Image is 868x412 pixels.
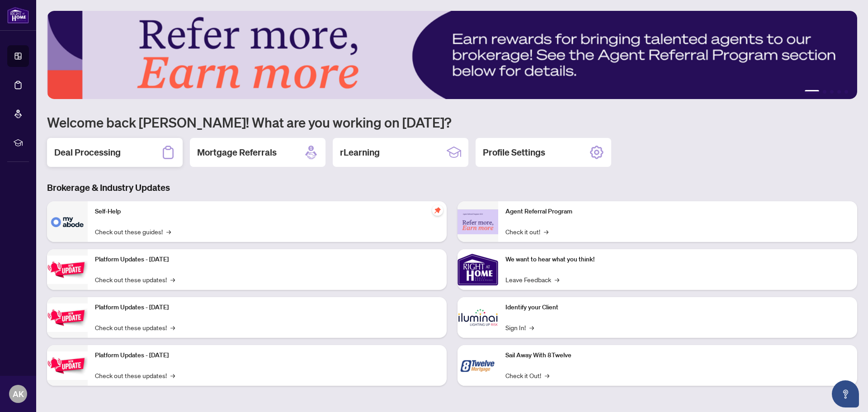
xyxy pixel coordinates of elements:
p: Self-Help [95,207,439,217]
h2: Deal Processing [54,146,121,159]
p: Platform Updates - [DATE] [95,255,439,265]
a: Check out these updates!→ [95,275,175,284]
a: Check out these updates!→ [95,322,175,332]
button: 5 [844,90,848,94]
a: Check it Out!→ [505,370,549,380]
p: Platform Updates - [DATE] [95,303,439,313]
p: We want to hear what you think! [505,255,850,265]
span: pushpin [432,205,443,216]
p: Identify your Client [505,303,850,313]
span: → [545,370,549,380]
a: Check out these updates!→ [95,370,175,380]
img: Slide 0 [47,11,857,99]
button: Open asap [832,380,859,407]
h2: Profile Settings [483,146,545,159]
span: → [170,322,175,332]
p: Platform Updates - [DATE] [95,350,439,360]
img: Agent Referral Program [458,209,498,234]
p: Sail Away With 8Twelve [505,350,850,360]
a: Leave Feedback→ [505,275,559,284]
img: Identify your Client [458,297,498,338]
button: 2 [823,90,826,94]
h3: Brokerage & Industry Updates [47,181,857,194]
img: We want to hear what you think! [458,249,498,290]
p: Agent Referral Program [505,207,850,217]
span: AK [13,388,24,400]
button: 1 [805,90,819,94]
span: → [555,275,559,284]
h2: Mortgage Referrals [197,146,277,159]
span: → [170,275,175,284]
h1: Welcome back [PERSON_NAME]! What are you working on [DATE]? [47,114,857,131]
h2: rLearning [340,146,380,159]
button: 4 [837,90,841,94]
span: → [170,370,175,380]
img: Platform Updates - July 8, 2025 [47,303,88,332]
a: Sign In!→ [505,322,534,332]
img: Platform Updates - July 21, 2025 [47,256,88,284]
span: → [544,227,548,237]
img: logo [7,7,29,24]
span: → [529,322,534,332]
img: Self-Help [47,201,88,242]
a: Check out these guides!→ [95,227,171,237]
button: 3 [830,90,834,94]
img: Sail Away With 8Twelve [458,345,498,386]
a: Check it out!→ [505,227,548,237]
span: → [166,227,171,237]
img: Platform Updates - June 23, 2025 [47,351,88,380]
